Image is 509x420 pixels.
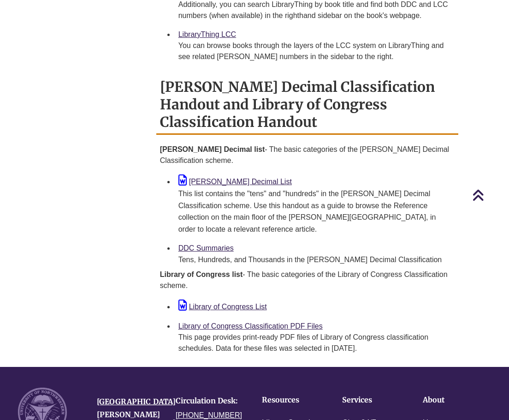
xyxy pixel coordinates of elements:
[160,145,265,153] strong: [PERSON_NAME] Decimal list
[178,244,234,252] a: DDC Summaries
[176,397,241,405] h4: Circulation Desk:
[160,270,243,278] strong: Library of Congress list
[176,411,242,419] a: [PHONE_NUMBER]
[178,254,451,265] div: Tens, Hundreds, and Thousands in the [PERSON_NAME] Decimal Classification
[342,396,394,404] h4: Services
[178,332,451,354] div: This page provides print-ready PDF files of Library of Congress classification schedules. Data fo...
[178,303,267,311] a: Library of Congress List
[423,396,474,404] h4: About
[472,189,507,201] a: Back to Top
[262,396,314,404] h4: Resources
[160,269,455,291] p: - The basic categories of the Library of Congress Classification scheme.
[156,75,458,135] h2: [PERSON_NAME] Decimal Classification Handout and Library of Congress Classification Handout
[178,30,236,38] a: LibraryThing LCC
[178,40,451,62] div: You can browse books through the layers of the LCC system on LibraryThing and see related [PERSON...
[178,322,323,330] a: Library of Congress Classification PDF Files
[178,178,292,186] a: [PERSON_NAME] Decimal List
[160,144,455,166] p: - The basic categories of the [PERSON_NAME] Decimal Classification scheme.
[97,397,176,406] a: [GEOGRAPHIC_DATA]
[178,188,451,235] div: This list contains the "tens" and "hundreds" in the [PERSON_NAME] Decimal Classification scheme. ...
